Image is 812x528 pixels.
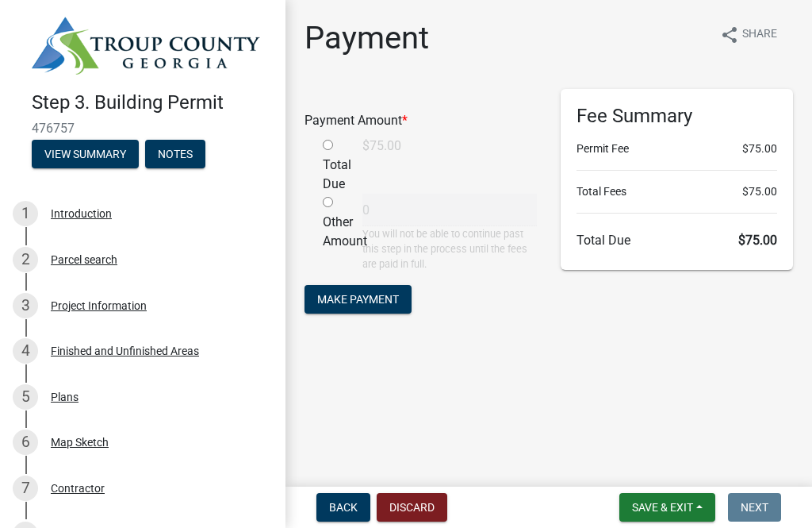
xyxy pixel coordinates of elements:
div: Other Amount [311,194,350,272]
span: Next [741,501,768,514]
li: Permit Fee [576,141,777,157]
div: Contractor [51,483,105,494]
button: Save & Exit [619,493,715,522]
div: 1 [13,201,38,226]
div: 7 [13,476,38,501]
div: Payment Amount [293,111,549,130]
span: Make Payment [317,292,399,305]
h6: Total Due [576,233,777,248]
span: Share [742,25,777,44]
div: Plans [51,391,79,403]
span: Save & Exit [632,501,693,514]
div: Map Sketch [51,437,109,448]
div: 2 [13,247,38,272]
div: Finished and Unfinished Areas [51,345,199,356]
span: 476757 [32,121,254,136]
div: 4 [13,338,38,364]
button: Notes [145,140,205,168]
button: Back [316,493,370,522]
div: 3 [13,293,38,318]
i: share [720,25,739,44]
div: 5 [13,384,38,410]
button: Next [728,493,781,522]
button: Discard [377,493,447,522]
button: shareShare [707,19,790,50]
h4: Step 3. Building Permit [32,91,273,114]
wm-modal-confirm: Notes [145,148,205,161]
button: View Summary [32,140,139,168]
div: Project Information [51,300,147,311]
span: $75.00 [738,233,777,248]
div: Introduction [51,208,112,219]
span: $75.00 [742,183,777,200]
div: Parcel search [51,254,117,265]
button: Make Payment [304,285,412,314]
span: $75.00 [742,141,777,157]
img: Troup County, Georgia [32,17,260,75]
h6: Fee Summary [576,105,777,128]
wm-modal-confirm: Summary [32,148,139,161]
div: 6 [13,430,38,455]
span: Back [329,501,358,514]
li: Total Fees [576,183,777,200]
h1: Payment [304,19,429,57]
div: Total Due [311,137,350,194]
